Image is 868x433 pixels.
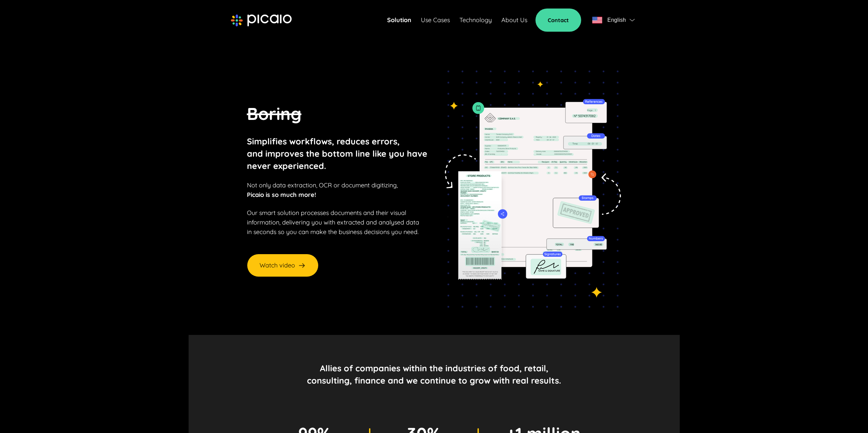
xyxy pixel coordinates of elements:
[231,14,292,27] img: picaio-logo
[592,17,602,24] img: flag
[247,135,427,172] p: Simplifies workflows, reduces errors, and improves the bottom line like you have never experienced.
[607,15,626,25] span: English
[247,191,316,199] strong: Picaio is so much more!
[387,15,411,25] a: Solution
[298,261,306,269] img: arrow-right
[535,9,581,32] a: Contact
[247,103,301,124] del: Boring
[247,208,419,237] p: Our smart solution processes documents and their visual information, delivering you with extracte...
[501,15,527,25] a: About Us
[459,15,492,25] a: Technology
[247,254,319,277] button: Watch video
[247,181,398,189] span: Not only data extraction, OCR or document digitizing,
[307,362,561,387] p: Allies of companies within the industries of food, retail, consulting, finance and we continue to...
[438,71,621,308] img: tedioso-img
[421,15,450,25] a: Use Cases
[630,19,635,21] img: flag
[589,13,637,27] button: flagEnglishflag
